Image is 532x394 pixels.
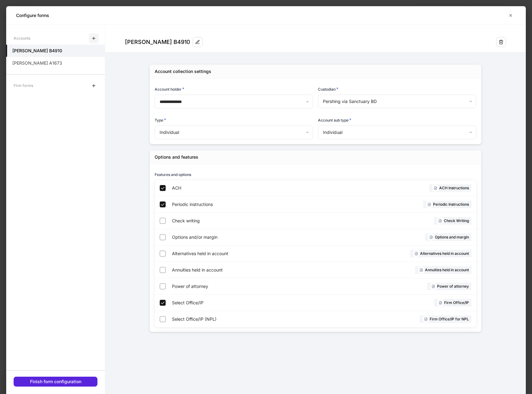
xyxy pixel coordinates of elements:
[172,251,314,257] span: Alternatives held in account
[172,218,312,224] span: Check writing
[155,154,198,160] div: Options and features
[172,234,316,240] span: Options and/or margin
[425,267,469,273] h6: Annuities held in account
[30,379,81,384] div: Finish form configuration
[435,234,469,240] h6: Options and margin
[12,48,62,54] h5: [PERSON_NAME] B4910
[172,201,313,208] span: Periodic instructions
[172,316,313,322] span: Select Office/IP (NPL)
[172,185,300,191] span: ACH
[155,117,166,123] h6: Type
[172,283,313,289] span: Power of attorney
[16,12,49,19] h5: Configure forms
[155,126,313,139] div: Individual
[172,267,314,273] span: Annuities held in account
[155,86,184,92] h6: Account holder
[14,80,33,91] div: Firm forms
[318,95,476,108] div: Pershing via Sanctuary BD
[12,60,62,66] p: [PERSON_NAME] A1673
[14,377,97,387] button: Finish form configuration
[155,68,211,75] div: Account collection settings
[444,218,469,224] h6: Check Writing
[6,45,105,57] a: [PERSON_NAME] B4910
[420,251,469,256] h6: Alternatives held in account
[433,201,469,207] h6: Periodic Instructions
[437,283,469,289] h6: Power of attorney
[444,300,469,306] h6: Firm Office/IP
[439,185,469,191] h6: ACH Instructions
[318,117,351,123] h6: Account sub type
[155,172,191,178] h6: Features and options
[14,33,30,44] div: Accounts
[6,57,105,69] a: [PERSON_NAME] A1673
[318,86,338,92] h6: Custodian
[318,126,476,139] div: Individual
[172,300,314,306] span: Select Office/IP
[430,316,469,322] h6: Firm Office/IP for NPL
[125,38,190,46] div: [PERSON_NAME] B4910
